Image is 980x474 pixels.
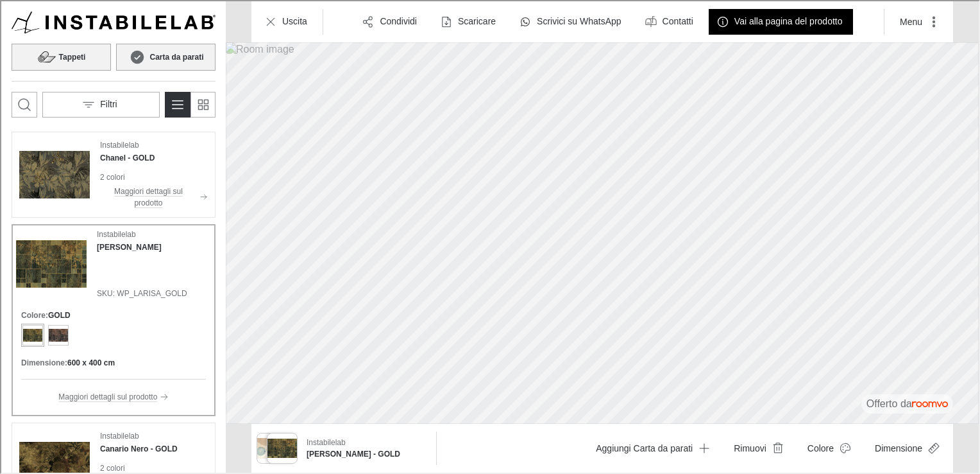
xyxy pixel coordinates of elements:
p: Instabilelab [96,227,135,239]
button: Scaricare [431,8,505,33]
div: Product colors [20,308,205,346]
button: Maggiori dettagli sul prodotto [57,389,167,403]
button: Vai alla pagina del prodotto [707,8,852,33]
button: Show details for Larisa [301,432,430,462]
img: roomvo_wordmark.svg [911,400,947,406]
img: Larisa. Link opens in a new window. [15,227,85,298]
p: Uscita [281,14,306,27]
span: SKU: WP_LARISA_GOLD [96,286,186,298]
img: Logo representing Instabilelab. [10,10,214,32]
button: Scrivici su WhatsApp [510,8,630,33]
img: Ego [256,432,285,462]
button: Aggiungi Carta da parati [584,434,717,460]
img: Larisa [266,432,296,462]
p: Scrivici su WhatsApp [536,14,620,27]
h4: Larisa [96,240,160,252]
button: Carta da parati [115,42,214,69]
button: Passa alla visualizzazione semplice [189,91,214,116]
p: Scaricare [457,14,494,27]
h4: Canario Nero - GOLD [99,442,176,453]
p: Contatti [661,14,692,27]
button: Passa alla visualizzazione dettagliata [164,91,189,116]
h4: Chanel - GOLD [99,151,153,162]
p: Instabilelab [99,138,138,150]
p: 2 colori [99,170,207,182]
button: See products applied in the visualizer [255,432,296,462]
p: Offerto da [865,396,947,410]
h6: Colore : [20,308,47,320]
img: Chanel. Link opens in a new window. [18,138,89,209]
p: Maggiori dettagli sul prodotto [57,390,156,401]
p: Instabilelab [305,435,344,447]
h6: Carta da parati [148,50,202,62]
p: Condividi [378,14,416,27]
h6: Tappeti [58,50,85,62]
button: Maggiori dettagli sul prodotto [99,183,207,209]
button: More actions [888,8,947,33]
button: Tappeti [10,42,110,69]
button: Uscita [255,8,316,33]
p: Vai alla pagina del prodotto [733,14,841,27]
p: Instabilelab [99,429,138,441]
div: Product List Mode Selector [164,91,214,116]
button: Change product size [863,434,947,460]
div: See Chanel in the room [10,130,214,216]
button: Open the filters menu [41,91,158,116]
button: Contatti [636,8,702,33]
button: Condividi [353,8,426,33]
h6: Dimensione : [20,356,66,367]
a: Vai al sito web di Instabilelab . [10,10,214,32]
p: 2 colori [99,461,207,473]
h6: GOLD [47,308,69,320]
p: Maggiori dettagli sul prodotto [99,184,196,207]
button: Apri la casella di ricerca [10,91,36,116]
h6: 600 x 400 cm [66,356,114,367]
button: Remove product [722,434,791,460]
h6: Larisa - GOLD [305,447,426,459]
div: Il visualizzatore è fornito da Roomvo. [865,396,947,410]
button: Open color dialog [796,434,858,460]
p: Filtri [99,97,115,110]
